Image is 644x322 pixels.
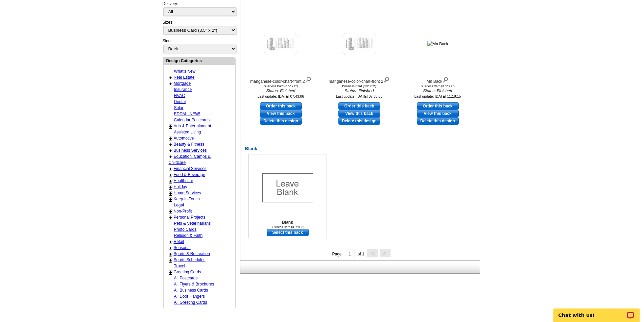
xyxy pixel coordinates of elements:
[549,301,644,322] iframe: LiveChat chat widget
[338,117,380,125] a: Delete this design
[174,166,207,171] a: Financial Services
[174,300,207,305] a: All Greeting Cards
[251,225,325,229] div: Business Card (3.5" x 2")
[282,220,293,225] b: Blank
[174,124,211,128] a: Arts & Entertainment
[174,184,187,189] a: Holiday
[305,75,311,83] img: view design details
[258,94,304,98] small: Last update: [DATE] 07:43:06
[174,130,201,134] a: Assisted Living
[169,257,172,263] a: +
[174,209,192,214] a: Non-Profit
[264,33,298,55] img: manganese-color-chart-front 2
[260,117,302,125] a: Delete this design
[174,245,191,250] a: Seasonal
[174,142,205,147] a: Beauty & Fitness
[169,154,172,159] a: +
[244,75,318,84] div: manganese-color-chart-front 2
[174,288,208,293] a: All Business Cards
[174,93,185,98] a: HVAC
[401,88,475,94] i: Status: Finished
[174,99,186,104] a: Dental
[164,57,235,64] div: Design Categories
[169,178,172,184] a: +
[169,75,172,80] a: +
[174,251,210,256] a: Sports & Recreation
[169,239,172,245] a: +
[242,146,481,151] h2: Blank
[174,112,200,116] a: EDDM - NEW!
[174,264,185,268] a: Travel
[174,197,200,201] a: Keep-in-Touch
[417,110,459,117] a: View this back
[417,102,459,110] a: use this design
[367,249,378,257] button: <
[442,75,449,83] img: view design details
[163,1,236,19] div: Delivery:
[174,172,205,177] a: Food & Beverage
[169,191,172,196] a: +
[338,102,380,110] a: use this design
[169,209,172,214] a: +
[174,105,184,110] a: Solar
[174,294,205,299] a: All Door Hangers
[169,81,172,86] a: +
[174,81,191,86] a: Mortgage
[332,252,341,256] span: Page
[401,75,475,84] div: Mn Back
[174,215,206,220] a: Personal Projects
[169,184,172,190] a: +
[174,87,192,92] a: Insurance
[336,94,383,98] small: Last update: [DATE] 07:35:05
[169,215,172,220] a: +
[169,166,172,172] a: +
[383,75,390,83] img: view design details
[169,197,172,202] a: +
[169,148,172,153] a: +
[358,252,364,256] span: of 1
[174,191,201,195] a: Home Services
[260,102,302,110] a: use this design
[174,221,211,226] a: Pets & Veterinarians
[174,270,201,274] a: Greeting Cards
[174,148,207,153] a: Business Services
[244,84,318,88] div: Business Card (3.5" x 2")
[169,172,172,178] a: +
[260,110,302,117] a: View this back
[244,88,318,94] i: Status: Finished
[169,136,172,141] a: +
[414,94,461,98] small: Last update: [DATE] 11:18:15
[338,110,380,117] a: View this back
[174,257,206,262] a: Sports Schedules
[380,249,390,257] button: >
[169,251,172,257] a: +
[169,124,172,129] a: +
[342,33,376,55] img: manganese-color-chart-front 2
[174,276,198,280] a: All Postcards
[427,41,448,47] img: Mn Back
[322,88,397,94] i: Status: Finished
[169,154,211,165] a: Education, Camps & Childcare
[174,118,210,122] a: Calendar Postcards
[174,227,197,232] a: Photo Cards
[174,178,193,183] a: Healthcare
[174,282,214,287] a: All Flyers & Brochures
[417,117,459,125] a: Delete this design
[169,245,172,251] a: +
[401,84,475,88] div: Business Card (3.5" x 2")
[322,84,397,88] div: Business Card (3.5" x 2")
[174,203,184,207] a: Legal
[163,19,236,38] div: Sizes:
[163,38,236,54] div: Side:
[174,233,203,238] a: Religion & Faith
[169,270,172,275] a: +
[174,136,194,141] a: Automotive
[322,75,397,84] div: manganese-color-chart-front 2
[174,75,195,80] a: Real Estate
[169,142,172,147] a: +
[174,69,196,74] a: What's New
[267,229,309,236] a: use this design
[174,239,184,244] a: Retail
[262,173,313,202] img: Blank Template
